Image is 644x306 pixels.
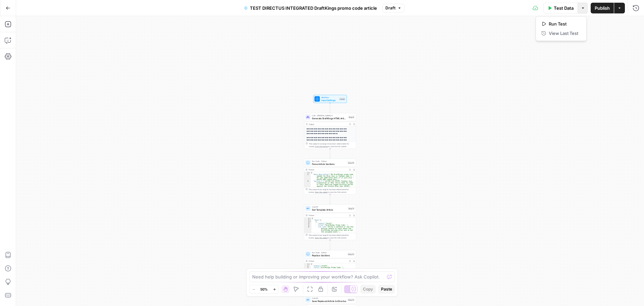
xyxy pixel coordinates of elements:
span: Toggle code folding, rows 1 through 10 [310,218,312,219]
span: Run Test [549,20,578,27]
span: Copy the output [315,237,328,239]
div: 1 [304,218,312,219]
div: 2 [304,174,311,180]
div: WorkflowInput SettingsInputs [304,95,356,103]
button: TEST DIRECTUS INTEGRATED DraftKings promo code article [240,3,381,13]
div: Output [309,123,347,125]
span: Generate DraftKings HTML Article [312,117,347,120]
button: Draft [382,4,405,12]
div: 1 [304,172,311,174]
span: Save Replaced Article to Directus [312,299,346,303]
div: Inputs [339,97,345,100]
div: 1 [304,263,311,265]
span: Input Settings [321,98,338,102]
div: 5 [304,224,312,226]
span: Call API [312,206,346,208]
span: Replace Sections [312,254,346,257]
div: Run Code · PythonParse Article SectionsStep 10Output{ "meta_description":"No DraftKings promo cod... [304,159,356,194]
div: 3 [304,267,311,268]
div: 6 [304,226,312,233]
div: This output is too large & has been abbreviated for review. to view the full content. [309,188,355,193]
span: Run Code · Python [312,251,346,254]
div: Run Code · PythonReplace SectionsStep 12Output{ "status":"draft", "title":"DraftKings Promo Code:... [304,250,356,286]
span: Test Data [554,5,574,11]
span: Workflow [321,96,338,99]
div: Step 9 [348,116,355,119]
span: Run Code · Python [312,160,346,163]
span: Get Template Article [312,208,346,211]
button: Test Data [543,3,578,13]
div: Step 10 [347,161,355,164]
span: Copy the output [315,191,328,193]
div: Output [309,168,347,171]
div: Output [309,260,347,262]
span: Copy the output [315,145,328,147]
div: Step 11 [348,207,355,210]
span: Call API [312,297,346,300]
div: 3 [304,180,311,217]
div: Output [309,214,347,217]
g: Edge from step_11 to step_12 [330,240,331,250]
span: Toggle code folding, rows 2 through 9 [310,219,312,221]
span: View Last Test [549,30,578,37]
span: Draft [385,5,395,11]
div: 2 [304,265,311,267]
div: 3 [304,221,312,223]
button: Copy [360,285,376,294]
span: Toggle code folding, rows 1 through 5 [309,172,311,174]
g: Edge from step_9 to step_10 [330,149,331,159]
div: Step 13 [347,298,355,301]
span: Paste [381,286,392,292]
span: TEST DIRECTUS INTEGRATED DraftKings promo code article [250,5,377,11]
span: LLM · [PERSON_NAME] 4 [312,114,347,117]
span: Toggle code folding, rows 1 through 6 [309,263,311,265]
span: Toggle code folding, rows 3 through 8 [310,221,312,223]
g: Edge from start to step_9 [330,103,331,113]
div: Call APIGet Template ArticleStep 11Output{ "data":[ { "status":"draft", "title":"DraftKings Promo... [304,205,356,240]
button: Publish [591,3,614,13]
span: Publish [595,5,610,11]
span: Parse Article Sections [312,162,346,166]
div: This output is too large & has been abbreviated for review. to view the full content. [309,142,355,148]
div: 2 [304,219,312,221]
span: Copy [363,286,373,292]
div: 4 [304,223,312,224]
button: Paste [378,285,395,294]
div: This output is too large & has been abbreviated for review. to view the full content. [309,234,355,239]
div: Step 12 [347,253,355,256]
g: Edge from step_10 to step_11 [330,194,331,204]
span: 50% [260,287,268,292]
